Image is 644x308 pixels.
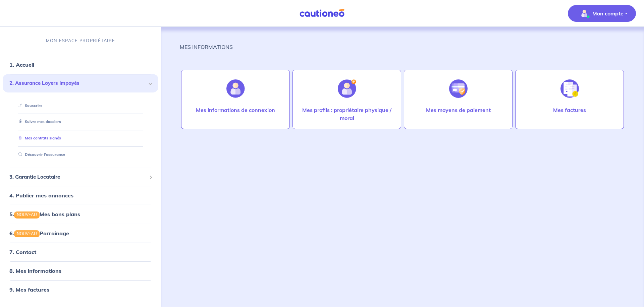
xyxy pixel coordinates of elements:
[3,207,158,221] div: 5.NOUVEAUMes bons plans
[11,149,150,160] div: Découvrir l'assurance
[9,211,80,218] a: 5.NOUVEAUMes bons plans
[11,116,150,127] div: Suivre mes dossiers
[11,100,150,111] div: Souscrire
[3,58,158,71] div: 1. Accueil
[9,249,36,255] a: 7. Contact
[16,119,61,124] a: Suivre mes dossiers
[568,5,636,22] button: illu_account_valid_menu.svgMon compte
[3,245,158,259] div: 7. Contact
[338,79,356,98] img: illu_account_add.svg
[9,230,69,236] a: 6.NOUVEAUParrainage
[592,9,624,17] p: Mon compte
[426,106,491,114] p: Mes moyens de paiement
[297,9,347,17] img: Cautioneo
[300,106,394,122] p: Mes profils : propriétaire physique / moral
[11,133,150,144] div: Mes contrats signés
[16,103,42,108] a: Souscrire
[3,171,158,184] div: 3. Garantie Locataire
[9,61,34,68] a: 1. Accueil
[579,8,590,19] img: illu_account_valid_menu.svg
[9,79,147,87] span: 2. Assurance Loyers Impayés
[560,79,579,98] img: illu_invoice.svg
[9,173,147,181] span: 3. Garantie Locataire
[9,267,61,274] a: 8. Mes informations
[3,283,158,296] div: 9. Mes factures
[46,38,115,44] p: MON ESPACE PROPRIÉTAIRE
[9,286,49,293] a: 9. Mes factures
[3,264,158,278] div: 8. Mes informations
[3,74,158,93] div: 2. Assurance Loyers Impayés
[449,79,468,98] img: illu_credit_card_no_anim.svg
[196,106,275,114] p: Mes informations de connexion
[9,192,73,199] a: 4. Publier mes annonces
[16,152,65,157] a: Découvrir l'assurance
[3,189,158,202] div: 4. Publier mes annonces
[3,226,158,240] div: 6.NOUVEAUParrainage
[180,43,233,51] p: MES INFORMATIONS
[226,79,245,98] img: illu_account.svg
[16,136,61,140] a: Mes contrats signés
[553,106,586,114] p: Mes factures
